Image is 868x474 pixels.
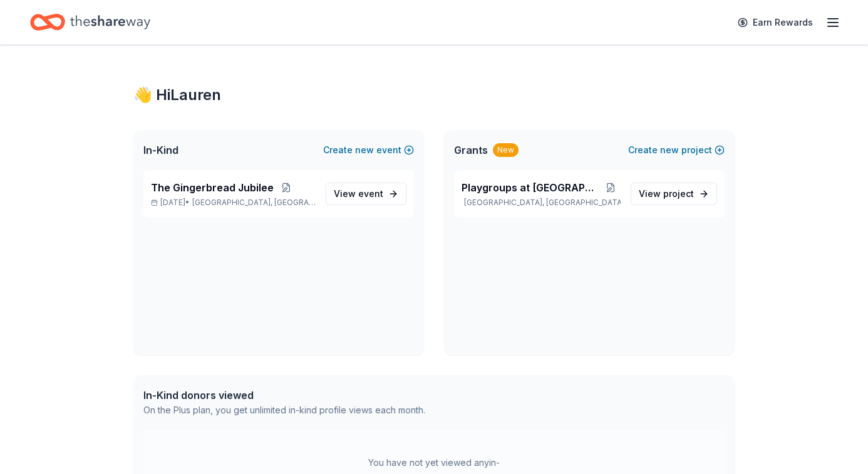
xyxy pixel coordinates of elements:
div: On the Plus plan, you get unlimited in-kind profile views each month. [143,403,425,418]
span: project [663,188,694,199]
span: View [639,186,694,201]
span: event [358,188,383,199]
a: Home [30,8,150,37]
div: New [493,143,519,157]
span: Playgroups at [GEOGRAPHIC_DATA] [462,180,601,195]
a: Earn Rewards [730,11,820,34]
span: View [334,186,383,201]
span: The Gingerbread Jubilee [151,180,274,195]
button: Createnewevent [323,143,414,158]
span: [GEOGRAPHIC_DATA], [GEOGRAPHIC_DATA] [192,198,316,208]
span: new [355,143,374,158]
a: View event [326,183,406,205]
span: In-Kind [143,143,178,158]
p: [GEOGRAPHIC_DATA], [GEOGRAPHIC_DATA] [462,198,621,208]
div: 👋 Hi Lauren [133,85,735,105]
button: Createnewproject [628,143,725,158]
span: new [660,143,679,158]
div: In-Kind donors viewed [143,388,425,403]
a: View project [631,183,717,205]
span: Grants [454,143,488,158]
p: [DATE] • [151,198,316,208]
